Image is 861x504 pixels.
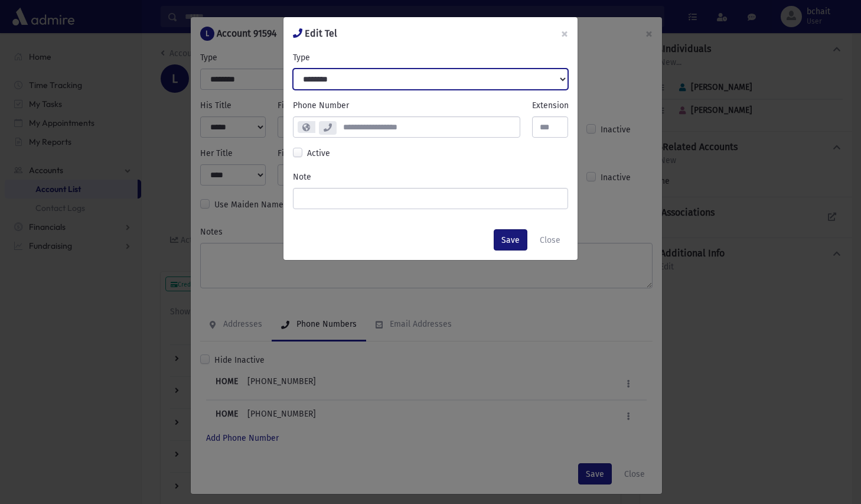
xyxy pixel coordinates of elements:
button: Close [532,229,568,251]
h6: Edit Tel [293,27,337,41]
label: Phone Number [293,99,349,112]
label: Extension [532,99,569,112]
label: Type [293,51,310,64]
button: × [552,17,578,50]
label: Note [293,171,311,183]
button: Save [494,229,527,251]
label: Active [307,147,330,161]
